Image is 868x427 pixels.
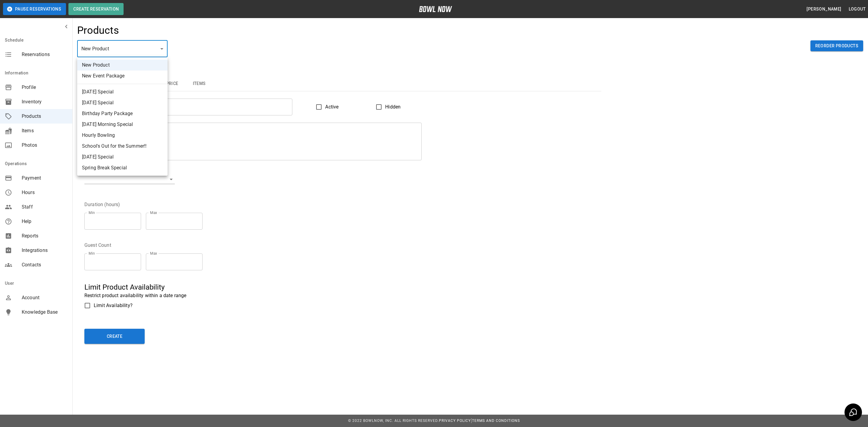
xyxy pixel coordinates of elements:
[77,71,168,81] li: New Event Package
[77,152,168,162] li: [DATE] Special
[77,108,168,119] li: Birthday Party Package
[77,141,168,152] li: School's Out for the Summer!!
[77,130,168,141] li: Hourly Bowling
[77,119,168,130] li: [DATE] Morning Special
[77,162,168,173] li: Spring Break Special
[77,97,168,108] li: [DATE] Special
[77,60,168,71] li: New Product
[77,86,168,97] li: [DATE] Special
